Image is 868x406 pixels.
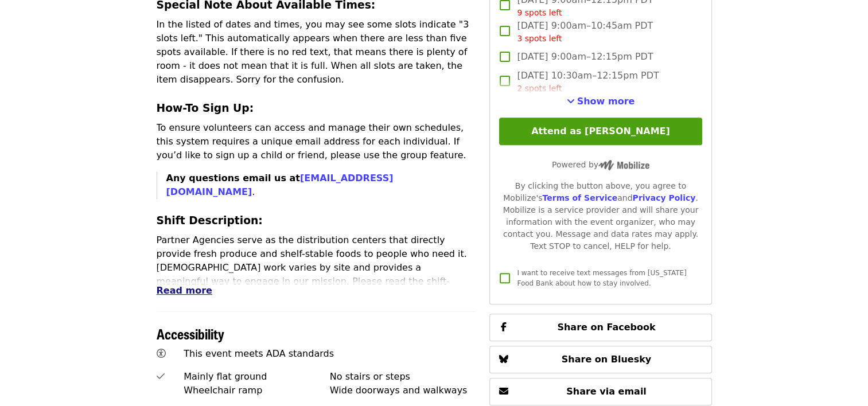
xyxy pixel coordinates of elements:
span: This event meets ADA standards [184,348,334,359]
span: Share on Bluesky [562,354,652,365]
i: check icon [157,371,165,382]
div: No stairs or steps [330,370,476,384]
p: To ensure volunteers can access and manage their own schedules, this system requires a unique ema... [157,121,476,162]
p: In the listed of dates and times, you may see some slots indicate "3 slots left." This automatica... [157,18,476,87]
span: Show more [577,96,635,107]
strong: Any questions email us at [166,173,394,197]
span: [DATE] 9:00am–12:15pm PDT [517,50,653,64]
div: Wheelchair ramp [184,384,330,397]
span: [DATE] 10:30am–12:15pm PDT [517,69,659,95]
button: See more timeslots [567,95,635,108]
span: 9 spots left [517,8,562,17]
span: Share on Facebook [557,322,655,333]
span: Accessibility [157,323,224,343]
div: Mainly flat ground [184,370,330,384]
strong: Shift Description: [157,214,263,227]
span: 3 spots left [517,34,562,43]
span: 2 spots left [517,84,562,93]
a: Terms of Service [542,193,617,202]
p: Partner Agencies serve as the distribution centers that directly provide fresh produce and shelf-... [157,233,476,316]
button: Share on Bluesky [489,346,711,373]
span: Powered by [552,160,649,169]
button: Attend as [PERSON_NAME] [499,118,702,145]
span: [DATE] 9:00am–10:45am PDT [517,19,653,45]
button: Share on Facebook [489,314,711,341]
a: Privacy Policy [632,193,695,202]
i: universal-access icon [157,348,166,359]
img: Powered by Mobilize [598,160,649,170]
strong: How-To Sign Up: [157,102,254,114]
span: Share via email [566,386,647,397]
div: Wide doorways and walkways [330,384,476,397]
button: Read more [157,284,212,298]
button: Share via email [489,378,711,405]
p: . [166,171,476,199]
span: Read more [157,285,212,296]
div: By clicking the button above, you agree to Mobilize's and . Mobilize is a service provider and wi... [499,180,702,252]
span: I want to receive text messages from [US_STATE] Food Bank about how to stay involved. [517,269,686,287]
